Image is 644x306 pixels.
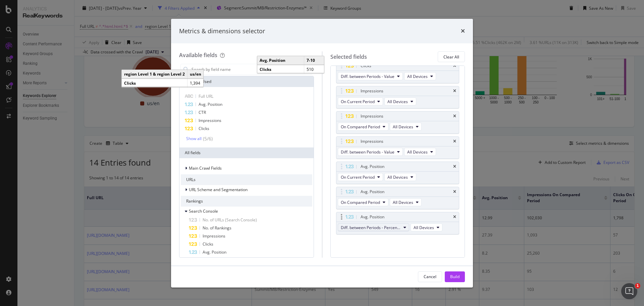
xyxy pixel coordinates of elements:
[341,174,375,180] span: On Current Period
[404,72,436,80] button: All Devices
[199,101,222,107] span: Avg. Position
[336,111,460,134] div: ImpressionstimesOn Compared PeriodAll Devices
[189,187,248,192] span: URL Scheme and Segmentation
[407,74,428,79] span: All Devices
[341,200,380,205] span: On Compared Period
[390,123,422,131] button: All Devices
[341,99,375,104] span: On Current Period
[361,138,383,145] div: Impressions
[181,174,312,185] div: URLs
[393,200,413,205] span: All Devices
[338,148,403,156] button: Diff. between Periods - Value
[189,208,218,214] span: Search Console
[387,174,408,180] span: All Devices
[387,99,408,104] span: All Devices
[203,217,257,223] span: No. of URLs (Search Console)
[418,271,442,282] button: Cancel
[338,72,403,80] button: Diff. between Periods - Value
[384,173,416,181] button: All Devices
[336,136,460,159] div: ImpressionstimesDiff. between Periods - ValueAll Devices
[199,93,213,99] span: Full URL
[393,124,413,130] span: All Devices
[445,271,465,282] button: Build
[186,136,202,141] div: Show all
[361,113,383,120] div: Impressions
[341,74,394,79] span: Diff. between Periods - Value
[199,118,221,123] span: Impressions
[438,51,465,62] button: Clear All
[330,53,367,61] div: Selected fields
[453,139,456,143] div: times
[361,62,371,69] div: Clicks
[336,212,460,234] div: Avg. PositiontimesDiff. between Periods - PercentageAll Devices
[341,225,401,230] span: Diff. between Periods - Percentage
[453,114,456,118] div: times
[199,126,209,131] span: Clicks
[453,165,456,169] div: times
[179,147,314,158] div: All fields
[635,283,640,289] span: 1
[453,190,456,194] div: times
[414,225,434,230] span: All Devices
[453,64,456,68] div: times
[181,196,312,207] div: Rankings
[203,233,225,239] span: Impressions
[450,274,460,279] div: Build
[338,123,388,131] button: On Compared Period
[407,149,428,155] span: All Devices
[341,149,394,155] span: Diff. between Periods - Value
[336,162,460,184] div: Avg. PositiontimesOn Current PeriodAll Devices
[361,88,383,94] div: Impressions
[202,135,213,142] div: ( 5 / 6 )
[411,223,442,231] button: All Devices
[453,89,456,93] div: times
[384,97,416,105] button: All Devices
[404,148,436,156] button: All Devices
[203,249,226,255] span: Avg. Position
[336,86,460,108] div: ImpressionstimesOn Current PeriodAll Devices
[171,19,473,288] div: modal
[361,214,384,220] div: Avg. Position
[341,124,380,130] span: On Compared Period
[179,27,265,36] div: Metrics & dimensions selector
[189,165,222,171] span: Main Crawl Fields
[338,173,383,181] button: On Current Period
[336,187,460,209] div: Avg. PositiontimesOn Compared PeriodAll Devices
[621,283,637,299] iframe: Intercom live chat
[390,198,422,206] button: All Devices
[179,76,314,87] div: Recently Used
[199,110,206,115] span: CTR
[361,163,384,170] div: Avg. Position
[338,223,409,231] button: Diff. between Periods - Percentage
[453,215,456,219] div: times
[461,27,465,36] div: times
[191,64,312,74] input: Search by field name
[203,225,231,231] span: No. of Rankings
[361,188,384,195] div: Avg. Position
[338,97,383,105] button: On Current Period
[338,198,388,206] button: On Compared Period
[443,54,459,60] div: Clear All
[203,241,213,247] span: Clicks
[336,61,460,83] div: ClickstimesDiff. between Periods - ValueAll Devices
[424,274,436,279] div: Cancel
[179,51,217,59] div: Available fields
